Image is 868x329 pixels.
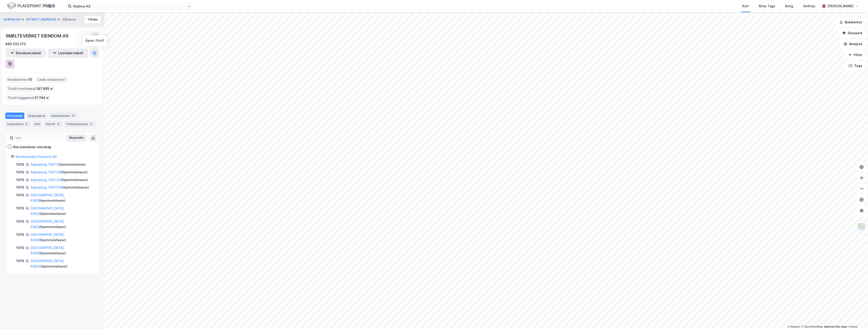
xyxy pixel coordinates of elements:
div: 6 [56,122,61,126]
a: Smelteverket Eiendom AS [15,155,57,159]
a: Sarpsborg, 1047/38 [30,170,61,174]
div: Eiendommer [49,113,77,119]
a: Improve this map [824,325,847,328]
button: Leietakertabell [48,49,88,58]
button: Filter [844,50,866,59]
div: Aksjonærer [26,113,47,119]
a: [GEOGRAPHIC_DATA], 639/8 [30,233,64,242]
button: Eiendomstabell [5,49,46,58]
div: 100% [16,206,24,211]
div: ( hjemmelshaver ) [30,192,93,203]
div: [PERSON_NAME] [828,3,853,9]
a: Sarpsborg, 1047/9 [30,162,59,166]
a: [GEOGRAPHIC_DATA], 639/10 [30,259,64,268]
div: Mine Tags [759,3,775,9]
div: ( hjemmelshaver ) [30,169,88,175]
div: ( hjemmelshaver ) [30,232,93,243]
div: 10 [71,113,76,118]
span: 21 744 ㎡ [35,95,49,101]
div: Transaksjoner [64,121,95,127]
div: 100% [16,245,24,250]
button: NOBINA AS [4,17,21,22]
button: Datasett [838,29,866,38]
div: ( hjemmelshaver ) [30,162,86,167]
img: logo.f888ab2527a4732fd821a326f86c7f29.svg [7,2,55,10]
a: OpenStreetMap [801,325,823,328]
div: 100% [16,232,24,237]
div: 100% [16,258,24,264]
a: Sarpsborg, 1047/40 [30,178,62,182]
a: [GEOGRAPHIC_DATA], 639/9 [30,246,64,255]
div: 100% [16,219,24,224]
div: Verktøy [803,3,815,9]
div: 4 [89,122,94,126]
div: ( hjemmelshaver ) [30,177,88,183]
div: Portefølje [5,113,24,119]
div: ( hjemmelshaver ) [30,185,89,190]
span: 10 [28,77,32,82]
iframe: Chat Widget [845,307,868,329]
div: Leietakere [5,121,31,127]
button: Tags [845,61,866,70]
div: Styret [44,121,62,127]
button: Analyse [840,39,866,49]
div: Kontrollprogram for chat [845,307,868,329]
div: Totalt byggareal : [6,94,51,101]
div: Eiendommer : [6,76,34,83]
div: SMELTEVERKET EIENDOM AS [5,32,69,39]
button: Ekspander [66,134,87,142]
a: Sarpsborg, 1047/136 [30,185,63,189]
div: 100% [16,162,24,167]
span: 1 [64,77,66,82]
div: 100% [16,169,24,175]
div: 8 [24,122,29,126]
div: 885 232 272 [5,41,26,47]
a: [GEOGRAPHIC_DATA], 638/5 [30,219,64,229]
div: ( hjemmelshaver ) [30,206,93,216]
div: Totalt tomteareal : [6,85,55,92]
div: 100% [16,185,24,190]
a: [GEOGRAPHIC_DATA], 638/3 [30,206,64,216]
div: 100% [16,192,24,198]
span: 187 655 ㎡ [36,86,53,91]
div: Info [32,121,42,127]
div: Gårdeier [62,17,76,22]
input: Søk [13,135,63,141]
a: [GEOGRAPHIC_DATA], 638/1 [30,193,64,202]
div: Kart [742,3,749,9]
button: Bokmerker [836,18,866,27]
div: ( hjemmelshaver ) [30,219,93,230]
button: Tilbake [84,16,101,23]
button: [STREET_ADDRESS] [26,17,57,22]
div: Bolig [785,3,793,9]
a: Mapbox [788,325,800,328]
div: Leide lokasjoner : [36,76,68,83]
div: 100% [16,177,24,183]
div: ( hjemmelshaver ) [30,245,93,256]
div: ( hjemmelshaver ) [30,258,93,269]
img: Z [857,223,866,231]
div: Kun eiendoms-eierskap [13,144,51,150]
input: Søk på adresse, matrikkel, gårdeiere, leietakere eller personer [72,3,187,10]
